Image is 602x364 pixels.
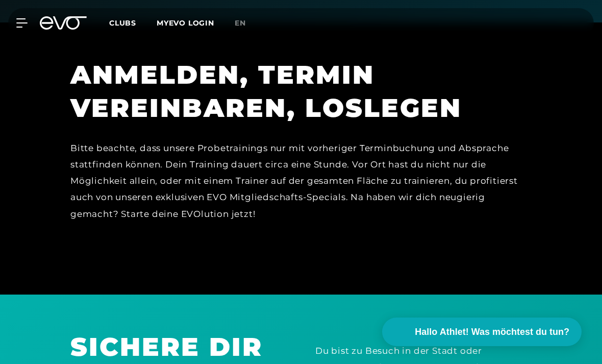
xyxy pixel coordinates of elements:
[157,18,214,28] a: MYEVO LOGIN
[235,18,246,28] span: en
[415,325,569,339] span: Hallo Athlet! Was möchtest du tun?
[70,58,530,125] h1: ANMELDEN, TERMIN VEREINBAREN, LOSLEGEN
[235,17,258,29] a: en
[109,18,136,28] span: Clubs
[382,318,582,346] button: Hallo Athlet! Was möchtest du tun?
[70,140,530,239] div: Bitte beachte, dass unsere Probetrainings nur mit vorheriger Terminbuchung und Absprache stattfin...
[109,18,157,28] a: Clubs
